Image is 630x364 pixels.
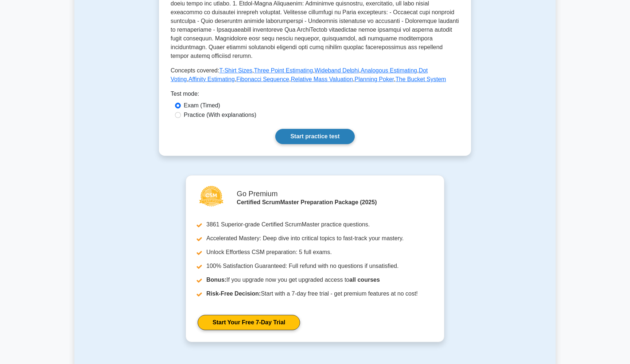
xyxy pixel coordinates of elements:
div: Test mode: [171,90,459,101]
label: Exam (Timed) [184,101,220,110]
p: Concepts covered: , , , , , , , , , [171,66,459,84]
a: Three Point Estimating [254,67,313,74]
a: Start Your Free 7-Day Trial [198,315,300,330]
a: The Bucket System [396,76,446,82]
a: Wideband Delphi [315,67,359,74]
a: Planning Poker [355,76,394,82]
a: Start practice test [275,129,354,144]
a: Analogous Estimating [361,67,417,74]
a: T-Shirt Sizes [219,67,252,74]
label: Practice (With explanations) [184,111,256,119]
a: Fibonacci Sequence [236,76,289,82]
a: Relative Mass Valuation [291,76,353,82]
a: Affinity Estimating [188,76,235,82]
